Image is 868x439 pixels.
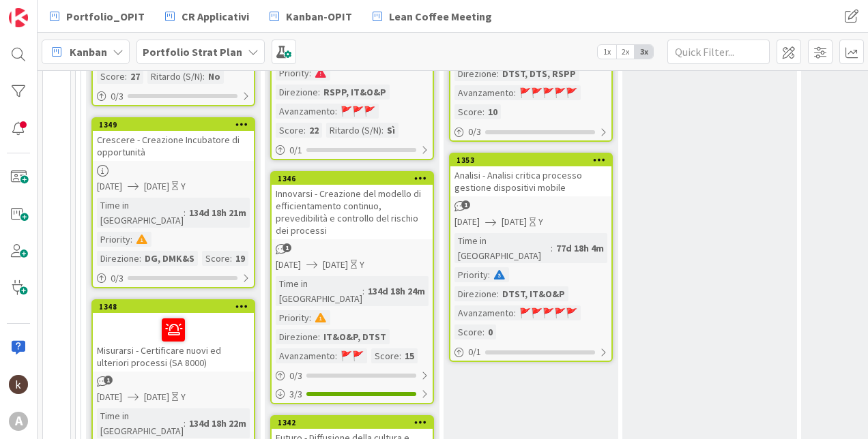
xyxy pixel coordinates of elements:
[341,350,364,362] span: 🚩🚩
[450,344,611,361] div: 0/1
[519,87,577,99] span: 🚩🚩🚩🚩🚩
[371,348,399,363] div: Score
[499,66,579,81] div: DTST, DTS, RSPP
[318,85,320,100] span: :
[147,69,203,84] div: Ritardo (S/N)
[93,119,254,131] div: 1349
[450,154,611,196] div: 1353Analisi - Analisi critica processo gestione dispositivi mobile
[181,390,186,404] div: Y
[272,185,433,239] div: Innovarsi - Creazione del modello di efficientamento continuo, prevedibilità e controllo del risc...
[93,119,254,161] div: 1349Crescere - Creazione Incubatore di opportunità
[93,301,254,313] div: 1348
[104,376,113,384] span: 1
[276,329,318,344] div: Direzione
[320,329,390,344] div: IT&O&P, DTST
[468,345,481,359] span: 0 / 1
[97,179,122,194] span: [DATE]
[320,85,390,100] div: RSPP, IT&O&P
[519,307,577,319] span: 🚩🚩🚩🚩🚩
[42,4,153,29] a: Portfolio_OPIT
[272,417,433,429] div: 1342
[454,286,497,301] div: Direzione
[364,4,500,29] a: Lean Coffee Meeting
[484,324,496,339] div: 0
[70,44,107,60] span: Kanban
[276,310,309,325] div: Priority
[276,104,335,119] div: Avanzamento
[289,369,302,383] span: 0 / 3
[499,286,568,301] div: DTST, IT&O&P
[502,215,527,229] span: [DATE]
[97,198,184,228] div: Time in [GEOGRAPHIC_DATA]
[454,66,497,81] div: Direzione
[144,390,169,404] span: [DATE]
[488,267,490,282] span: :
[127,69,143,84] div: 27
[360,258,364,272] div: Y
[283,243,291,252] span: 1
[482,324,484,339] span: :
[553,241,607,256] div: 77d 18h 4m
[186,205,250,220] div: 134d 18h 21m
[184,416,186,431] span: :
[93,88,254,105] div: 0/3
[97,69,125,84] div: Score
[514,85,516,100] span: :
[497,286,499,301] span: :
[278,418,433,427] div: 1342
[341,105,375,117] span: 🚩🚩🚩
[551,241,553,256] span: :
[667,40,770,64] input: Quick Filter...
[97,408,184,438] div: Time in [GEOGRAPHIC_DATA]
[381,123,384,138] span: :
[450,154,611,166] div: 1353
[635,45,653,59] span: 3x
[99,302,254,312] div: 1348
[454,233,551,263] div: Time in [GEOGRAPHIC_DATA]
[335,348,337,363] span: :
[9,8,28,27] img: Visit kanbanzone.com
[276,276,362,306] div: Time in [GEOGRAPHIC_DATA]
[93,313,254,372] div: Misurarsi - Certificare nuovi ed ulteriori processi (SA 8000)
[616,45,635,59] span: 2x
[538,215,543,229] div: Y
[276,123,304,138] div: Score
[99,120,254,130] div: 1349
[326,123,381,138] div: Ritardo (S/N)
[289,387,302,402] span: 3 / 3
[399,348,401,363] span: :
[144,179,169,194] span: [DATE]
[125,69,127,84] span: :
[202,251,230,266] div: Score
[598,45,616,59] span: 1x
[497,66,499,81] span: :
[272,386,433,403] div: 3/3
[384,123,399,138] div: Sì
[454,104,482,119] div: Score
[450,166,611,196] div: Analisi - Analisi critica processo gestione dispositivi mobile
[93,270,254,287] div: 0/3
[186,416,250,431] div: 134d 18h 22m
[203,69,205,84] span: :
[93,131,254,161] div: Crescere - Creazione Incubatore di opportunità
[364,284,429,299] div: 134d 18h 24m
[93,301,254,372] div: 1348Misurarsi - Certificare nuovi ed ulteriori processi (SA 8000)
[468,125,481,139] span: 0 / 3
[318,329,320,344] span: :
[306,123,322,138] div: 22
[232,251,248,266] div: 19
[484,104,501,119] div: 10
[450,123,611,140] div: 0/3
[182,8,249,25] span: CR Applicativi
[276,348,335,363] div: Avanzamento
[461,200,470,209] span: 1
[389,8,492,25] span: Lean Coffee Meeting
[335,104,337,119] span: :
[181,179,186,194] div: Y
[323,258,348,272] span: [DATE]
[454,324,482,339] div: Score
[205,69,224,84] div: No
[184,205,186,220] span: :
[401,348,418,363] div: 15
[278,174,433,183] div: 1346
